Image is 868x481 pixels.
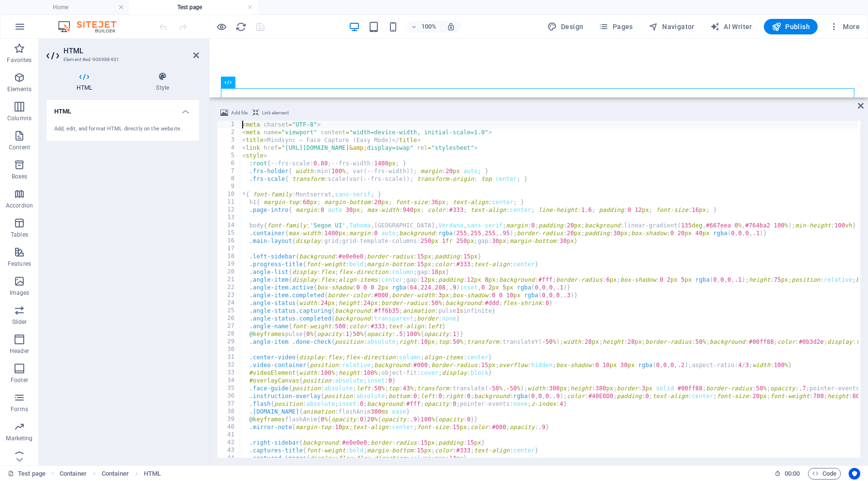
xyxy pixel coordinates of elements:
div: 42 [217,439,241,447]
p: Header [10,347,29,355]
div: 21 [217,276,241,284]
div: 3 [217,136,241,144]
button: Add file [219,107,249,119]
button: AI Writer [706,19,756,34]
div: 10 [217,191,241,198]
span: 00 00 [785,468,800,480]
i: Reload page [235,21,247,32]
span: Click to select. Double-click to edit [144,468,161,480]
h6: 100% [421,21,437,32]
div: 12 [217,206,241,214]
span: Click to select. Double-click to edit [60,468,87,480]
div: 8 [217,175,241,183]
p: Columns [7,114,31,122]
i: On resize automatically adjust zoom level to fit chosen device. [447,22,455,31]
h4: Style [126,72,199,92]
div: 15 [217,229,241,237]
p: Favorites [7,56,31,64]
button: 100% [407,21,441,32]
div: 26 [217,315,241,322]
div: 24 [217,299,241,307]
div: 2 [217,128,241,136]
span: Link element [262,107,289,119]
div: 33 [217,369,241,377]
div: 11 [217,198,241,206]
div: 39 [217,416,241,423]
span: Pages [599,22,633,32]
button: Pages [595,19,636,34]
h4: HTML [46,100,199,117]
div: Add, edit, and format HTML directly on the website. [54,125,191,133]
a: Click to cancel selection. Double-click to open Pages [8,468,46,480]
h3: Element #ed-906988431 [63,55,180,64]
p: Content [9,144,30,151]
p: Footer [11,376,28,384]
span: More [829,22,860,32]
button: Publish [764,19,818,34]
div: 31 [217,353,241,361]
span: Navigator [649,22,695,32]
div: 16 [217,237,241,245]
div: 20 [217,268,241,276]
div: 19 [217,260,241,268]
p: Tables [11,231,28,239]
div: 43 [217,447,241,454]
div: 9 [217,183,241,191]
span: : [791,470,793,477]
p: Boxes [12,173,28,180]
p: Forms [11,405,28,413]
div: 34 [217,377,241,385]
div: 32 [217,361,241,369]
div: 14 [217,222,241,229]
div: 41 [217,431,241,439]
span: Code [812,468,837,480]
div: 35 [217,385,241,392]
div: 28 [217,330,241,338]
div: 44 [217,454,241,462]
span: Add file [231,107,248,119]
div: 18 [217,253,241,260]
p: Marketing [6,434,32,442]
div: 13 [217,214,241,222]
button: Navigator [645,19,698,34]
div: 40 [217,423,241,431]
div: 38 [217,408,241,416]
button: More [825,19,864,34]
h2: HTML [63,47,199,55]
h4: Test page [129,2,258,13]
button: Design [543,19,588,34]
button: Usercentrics [849,468,860,480]
div: Design (Ctrl+Alt+Y) [543,19,588,34]
div: 27 [217,322,241,330]
p: Slider [12,318,27,326]
div: 5 [217,152,241,160]
button: reload [235,21,247,32]
div: 1 [217,121,241,128]
span: Design [547,22,584,32]
div: 25 [217,307,241,315]
div: 7 [217,167,241,175]
nav: breadcrumb [60,468,161,480]
div: 22 [217,284,241,291]
h4: HTML [46,72,126,92]
div: 29 [217,338,241,346]
div: 23 [217,291,241,299]
button: Link element [251,107,290,119]
span: Publish [772,22,810,32]
p: Images [10,289,30,297]
div: 30 [217,346,241,353]
p: Elements [7,85,32,93]
p: Accordion [6,202,33,209]
div: 4 [217,144,241,152]
div: 36 [217,392,241,400]
img: Editor Logo [56,21,128,32]
span: AI Writer [710,22,752,32]
h6: Session time [775,468,800,480]
button: Code [808,468,841,480]
span: Click to select. Double-click to edit [102,468,129,480]
p: Features [8,260,31,268]
div: 37 [217,400,241,408]
div: 6 [217,160,241,167]
div: 17 [217,245,241,253]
